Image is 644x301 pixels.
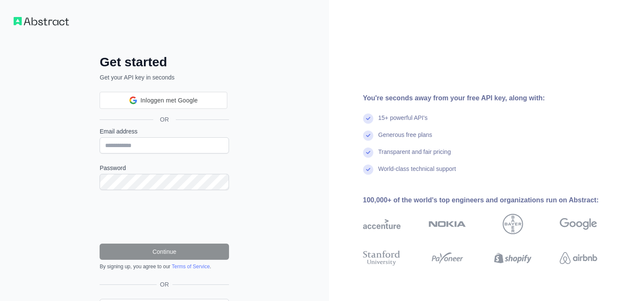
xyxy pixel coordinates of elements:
span: OR [153,115,176,124]
span: Inloggen met Google [140,96,198,105]
h2: Get started [100,54,229,70]
span: OR [157,280,172,289]
iframe: reCAPTCHA [100,200,229,233]
button: Continue [100,244,229,260]
div: World-class technical support [378,165,456,182]
div: By signing up, you agree to our . [100,263,229,270]
p: Get your API key in seconds [100,73,229,82]
img: check mark [363,114,373,124]
img: bayer [503,214,523,234]
label: Email address [100,127,229,136]
img: airbnb [560,249,597,267]
img: payoneer [429,249,466,267]
img: check mark [363,148,373,158]
div: 15+ powerful API's [378,114,428,131]
img: accenture [363,214,401,234]
img: google [560,214,597,234]
div: Transparent and fair pricing [378,148,451,165]
div: Generous free plans [378,131,432,148]
img: check mark [363,131,373,141]
img: nokia [429,214,466,234]
div: 100,000+ of the world's top engineers and organizations run on Abstract: [363,195,624,205]
img: check mark [363,165,373,175]
img: stanford university [363,249,401,267]
img: Workflow [14,17,69,26]
img: shopify [494,249,532,267]
div: You're seconds away from your free API key, along with: [363,93,624,103]
label: Password [100,164,229,172]
div: Inloggen met Google [100,92,227,109]
a: Terms of Service [172,264,209,270]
